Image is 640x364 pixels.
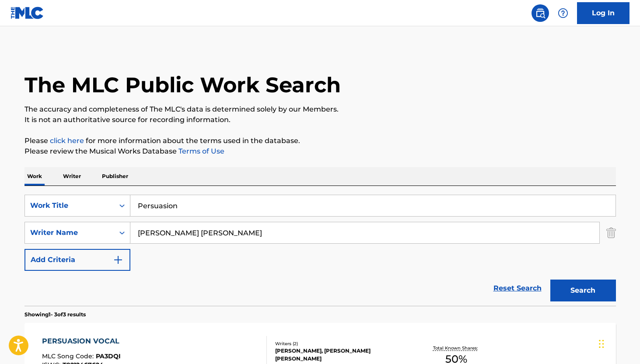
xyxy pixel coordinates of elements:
form: Search Form [24,195,616,306]
p: Total Known Shares: [433,345,480,351]
a: Terms of Use [177,147,224,155]
span: MLC Song Code : [42,352,96,360]
a: Reset Search [489,279,546,298]
div: Help [554,4,572,22]
div: Drag [599,331,604,357]
img: Delete Criterion [606,222,616,244]
div: Writers ( 2 ) [275,340,407,347]
a: Log In [577,2,630,24]
a: click here [50,136,84,145]
button: Search [550,280,616,301]
div: Work Title [30,200,109,211]
img: search [535,8,546,18]
iframe: Chat Widget [596,322,640,364]
div: [PERSON_NAME], [PERSON_NAME] [PERSON_NAME] [275,347,407,363]
p: Work [24,167,45,185]
h1: The MLC Public Work Search [24,72,341,98]
a: Public Search [532,4,549,22]
img: MLC Logo [10,7,44,19]
p: Please review the Musical Works Database [24,146,616,157]
p: Showing 1 - 3 of 3 results [24,311,86,318]
p: Please for more information about the terms used in the database. [24,136,616,146]
div: Writer Name [30,227,109,238]
p: It is not an authoritative source for recording information. [24,115,616,125]
p: Publisher [99,167,131,185]
span: PA3DQI [96,352,121,360]
button: Add Criteria [24,249,130,271]
p: Writer [60,167,84,185]
img: help [558,8,568,18]
p: The accuracy and completeness of The MLC's data is determined solely by our Members. [24,104,616,115]
div: PERSUASION VOCAL [42,336,124,346]
img: 9d2ae6d4665cec9f34b9.svg [113,255,123,265]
